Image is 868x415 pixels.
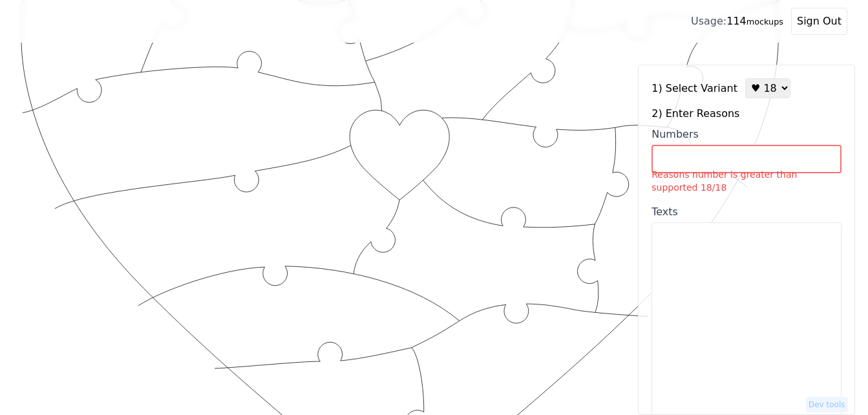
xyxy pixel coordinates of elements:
div: Numbers [651,127,842,142]
div: 114 [691,14,783,29]
button: Dev tools [806,397,848,412]
div: Texts [651,204,842,220]
label: 2) Enter Reasons [651,106,842,122]
small: mockups [746,17,783,27]
input: NumbersReasons number is greater than supported 18/18 [651,145,842,173]
label: 1) Select Variant [651,81,737,96]
div: Reasons number is greater than supported 18/18 [651,168,842,194]
button: Sign Out [791,8,847,35]
span: Usage: [691,15,726,27]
